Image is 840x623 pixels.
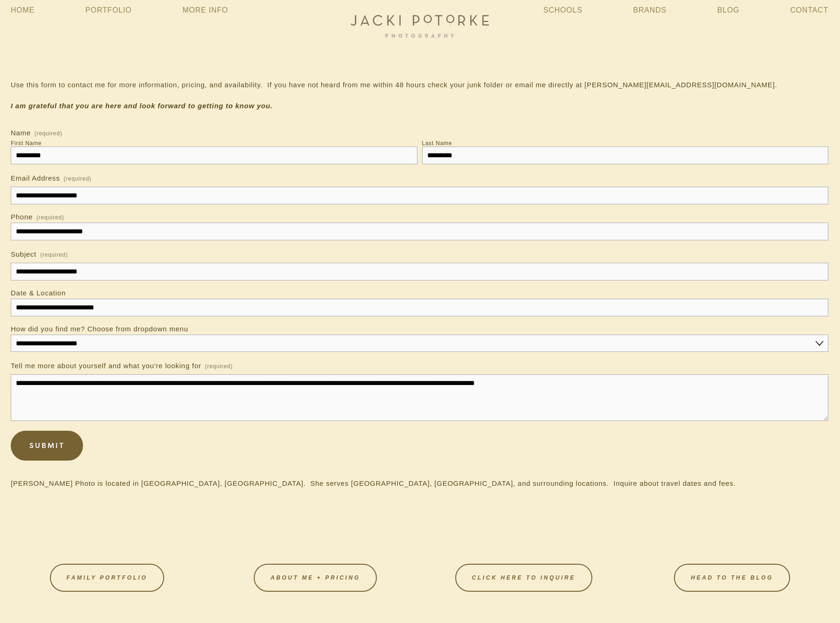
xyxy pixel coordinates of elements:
span: (required) [205,360,233,372]
a: HEAD TO THE BLOG [674,564,790,592]
div: Last Name [422,140,452,147]
span: (required) [64,173,92,185]
span: Date & Location [11,289,66,297]
a: Portfolio [85,6,132,14]
span: Subject [11,250,36,258]
a: Home [11,2,35,19]
em: I am grateful that you are here and look forward to getting to know you. [11,102,273,110]
a: CLICK HERE TO INQUIRE [455,564,592,592]
div: First Name [11,140,42,147]
a: Blog [717,2,740,19]
p: [PERSON_NAME] Photo is located in [GEOGRAPHIC_DATA], [GEOGRAPHIC_DATA]. She serves [GEOGRAPHIC_DA... [11,476,828,490]
span: Phone [11,213,33,221]
p: Use this form to contact me for more information, pricing, and availability. If you have not hear... [11,78,828,92]
span: Name [11,129,31,137]
a: More Info [182,2,228,19]
span: Submit [29,441,65,450]
a: Schools [543,2,583,19]
a: About Me + Pricing [254,564,377,592]
select: How did you find me? Choose from dropdown menu [11,335,828,352]
span: (required) [40,249,68,261]
a: FAMILY PORTFOLIO [50,564,165,592]
a: Contact [790,2,828,19]
span: Email Address [11,174,60,182]
span: How did you find me? Choose from dropdown menu [11,325,188,333]
span: (required) [36,215,64,220]
span: Tell me more about yourself and what you're looking for [11,362,201,370]
button: SubmitSubmit [11,431,83,461]
a: Brands [633,2,666,19]
span: (required) [35,131,62,136]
